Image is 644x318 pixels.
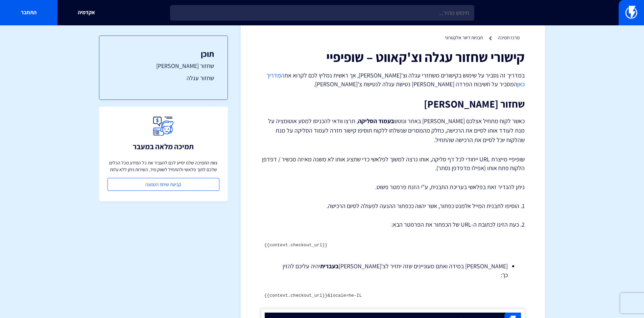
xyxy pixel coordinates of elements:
p: 2. כעת הזינו לכתובת ה-URL של הכפתור את הפרמטר הבא: [261,220,525,229]
strong: בעברית [320,262,339,270]
a: שחזור [PERSON_NAME] [113,62,214,70]
p: ניתן להגדיר זאת בפלאשי בעריכת התבנית, ע"י הזנת פרמטר פשוט. [261,183,525,191]
p: שופיפיי מייצרת URL ייחודי לכל דף סליקה, אותו נרצה למשוך לפלאשי כדי שתציג אותו לא משנה מאיזה מכשיר... [261,155,525,172]
code: {{context.checkout_url}} [264,243,328,248]
code: {{context.checkout_url}}&locale=he-IL [264,293,362,298]
p: צוות התמיכה שלנו יסייע לכם להעביר את כל המידע מכל הכלים שלכם לתוך פלאשי ולהתחיל לשווק מיד, השירות... [108,159,219,173]
a: תבניות דיוור אלקטרוני [445,35,483,41]
a: מרכז תמיכה [498,35,520,41]
a: שחזור עגלה [113,74,214,83]
h1: קישורי שחזור עגלה וצ'קאווט – שופיפיי [261,49,525,64]
p: במדריך זה נסביר על שימוש בקישורים משחזרי עגלה וצ'[PERSON_NAME], אך ראשית נמליץ לכם לקרוא את המסבי... [261,71,525,88]
p: 1. הוסיפו לתבנית המייל אלמנט כפתור, אשר יהווה ככפתור ההנעה לפעולה לסיום הרכישה. [261,202,525,210]
p: כאשר לקוח מתחיל אצלכם [PERSON_NAME] באתר ונוטש , תרצו וודאי להכניסו למסע אוטומציה על מנת לעודד או... [261,116,525,145]
h3: תוכן [113,49,214,58]
a: קביעת שיחת הטמעה [108,178,219,191]
input: חיפוש מהיר... [170,5,474,21]
h3: תמיכה מלאה במעבר [133,142,194,151]
a: המדריך כאן [266,71,525,88]
li: [PERSON_NAME] במידה ואתם מעוניינים שזה יחזיר לצ'[PERSON_NAME] יהיה עליכם להזין כך: [278,262,508,279]
strong: בעמוד הסליקה [358,117,394,125]
h2: שחזור [PERSON_NAME] [261,98,525,110]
